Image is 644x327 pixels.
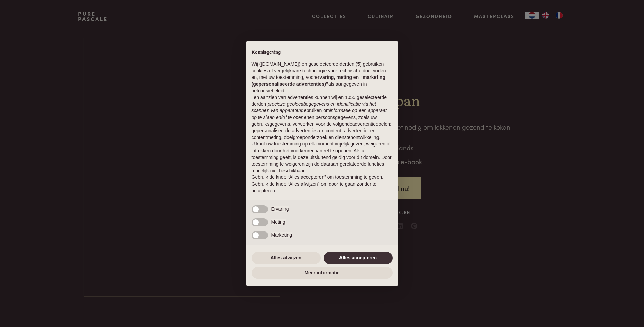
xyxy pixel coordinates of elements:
[252,74,385,87] strong: ervaring, meting en “marketing (gepersonaliseerde advertenties)”
[258,88,284,93] a: cookiebeleid
[252,61,393,94] p: Wij ([DOMAIN_NAME]) en geselecteerde derden (5) gebruiken cookies of vergelijkbare technologie vo...
[271,232,292,238] span: Marketing
[252,94,393,141] p: Ten aanzien van advertenties kunnen wij en 1055 geselecteerde gebruiken om en persoonsgegevens, z...
[271,219,286,225] span: Meting
[271,206,289,212] span: Ervaring
[252,108,387,120] em: informatie op een apparaat op te slaan en/of te openen
[252,101,266,108] button: derden
[252,50,393,56] h2: Kennisgeving
[252,267,393,279] button: Meer informatie
[252,141,393,174] p: U kunt uw toestemming op elk moment vrijelijk geven, weigeren of intrekken door het voorkeurenpan...
[352,121,390,128] button: advertentiedoelen
[324,252,393,264] button: Alles accepteren
[252,101,376,114] em: precieze geolocatiegegevens en identificatie via het scannen van apparaten
[252,174,393,194] p: Gebruik de knop “Alles accepteren” om toestemming te geven. Gebruik de knop “Alles afwijzen” om d...
[252,252,321,264] button: Alles afwijzen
